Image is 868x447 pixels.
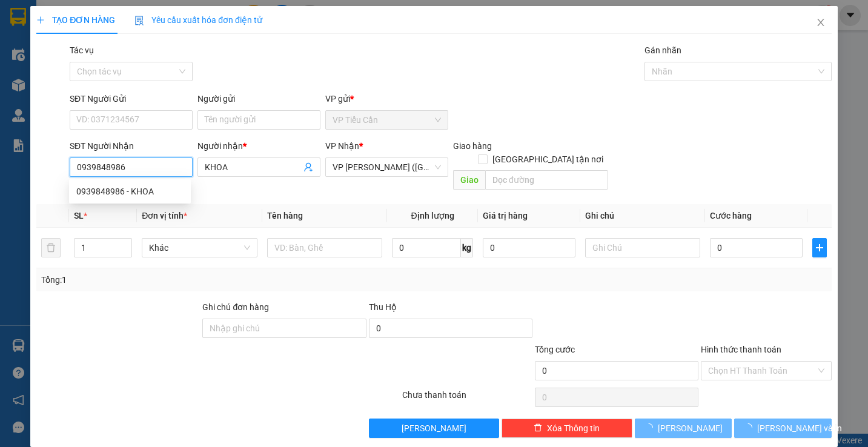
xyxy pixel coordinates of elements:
span: plus [36,16,45,24]
span: [PERSON_NAME] [402,422,466,435]
button: [PERSON_NAME] và In [734,419,832,438]
span: [GEOGRAPHIC_DATA] tận nơi [488,153,608,166]
div: Người nhận [197,139,320,153]
div: SĐT Người Gửi [70,92,193,105]
span: loading [644,423,658,432]
span: TẠO ĐƠN HÀNG [36,15,115,25]
label: Ghi chú đơn hàng [202,302,269,312]
input: Dọc đường [485,170,608,190]
span: close [816,18,826,27]
span: VP Nhận [325,141,359,151]
th: Ghi chú [580,204,705,228]
span: Giá trị hàng [483,211,528,220]
span: kg [461,238,473,257]
span: Cước hàng [710,211,752,220]
span: Giao [453,170,485,190]
span: Yêu cầu xuất hóa đơn điện tử [134,15,262,25]
span: VP Trần Phú (Hàng) [333,158,441,176]
span: Thu Hộ [369,302,397,312]
span: Khác [149,239,250,257]
span: plus [813,243,826,253]
input: VD: Bàn, Ghế [267,238,382,257]
div: Tổng: 1 [41,273,336,286]
button: Close [804,6,838,40]
button: plus [812,238,827,257]
div: 0939848986 - KHOA [69,182,191,201]
div: Chưa thanh toán [401,388,534,409]
span: Đơn vị tính [142,211,187,220]
div: SĐT Người Nhận [70,139,193,153]
input: 0 [483,238,575,257]
label: Tác vụ [70,45,94,55]
div: VP gửi [325,92,448,105]
span: Định lượng [411,211,454,220]
button: delete [41,238,61,257]
input: Ghi chú đơn hàng [202,319,366,338]
input: Ghi Chú [585,238,700,257]
span: [PERSON_NAME] [658,422,723,435]
span: SL [74,211,84,220]
img: icon [134,16,144,25]
button: [PERSON_NAME] [369,419,499,438]
div: Người gửi [197,92,320,105]
button: deleteXóa Thông tin [502,419,632,438]
span: user-add [303,162,313,172]
span: Tổng cước [535,345,575,354]
span: loading [744,423,757,432]
span: [PERSON_NAME] và In [757,422,842,435]
div: 0939848986 - KHOA [76,185,184,198]
span: VP Tiểu Cần [333,111,441,129]
label: Gán nhãn [644,45,681,55]
span: delete [534,423,542,433]
span: Giao hàng [453,141,492,151]
span: Tên hàng [267,211,303,220]
label: Hình thức thanh toán [701,345,781,354]
span: Xóa Thông tin [547,422,600,435]
button: [PERSON_NAME] [635,419,732,438]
